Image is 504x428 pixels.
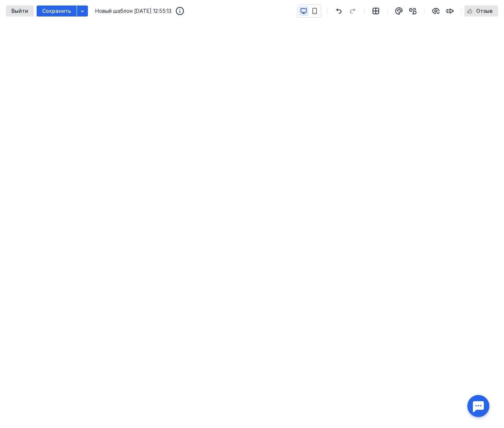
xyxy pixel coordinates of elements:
[476,8,493,14] span: Отзыв
[42,8,71,14] span: Сохранить
[464,6,498,17] button: Отзыв
[11,8,28,14] span: Выйти
[37,6,77,17] button: Сохранить
[95,7,171,15] span: Новый шаблон [DATE] 12:55:13
[6,6,34,17] button: Выйти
